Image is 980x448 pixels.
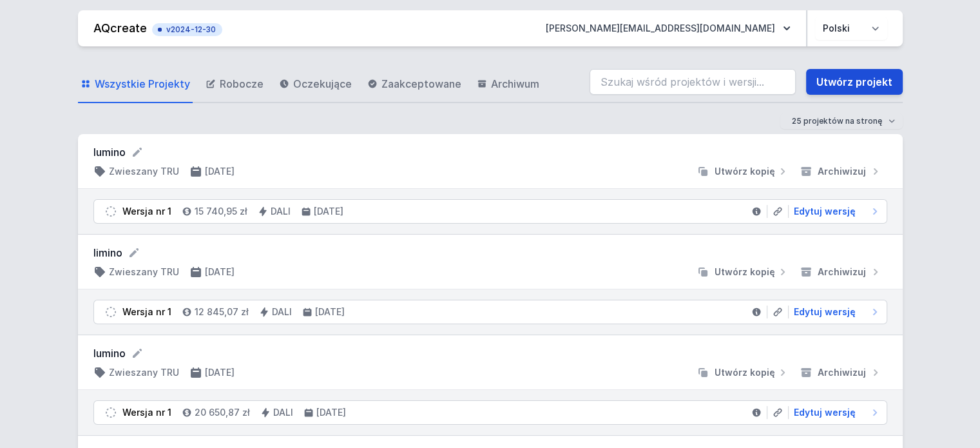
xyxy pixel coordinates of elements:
h4: Zwieszany TRU [109,266,179,278]
span: Wszystkie Projekty [95,76,190,92]
span: Zaakceptowane [381,76,461,92]
h4: [DATE] [316,406,346,419]
a: Edytuj wersję [789,306,881,318]
h4: Zwieszany TRU [109,366,179,379]
span: Edytuj wersję [794,406,856,419]
form: lumino [93,346,887,361]
span: Archiwizuj [818,266,866,278]
span: v2024-12-30 [159,24,216,35]
div: Wersja nr 1 [122,306,171,318]
h4: [DATE] [205,266,235,278]
h4: DALI [271,205,291,218]
button: Edytuj nazwę projektu [131,146,144,159]
img: draft.svg [104,205,117,218]
span: Edytuj wersję [794,205,856,218]
span: Archiwum [491,76,539,92]
div: Wersja nr 1 [122,406,171,419]
span: Utwórz kopię [715,165,775,178]
h4: 12 845,07 zł [195,306,249,318]
span: Robocze [220,76,264,92]
a: AQcreate [93,21,147,35]
img: draft.svg [104,406,117,419]
h4: DALI [273,406,293,419]
h4: [DATE] [205,165,235,178]
div: Wersja nr 1 [122,205,171,218]
button: v2024-12-30 [152,21,222,36]
form: lumino [93,144,887,160]
a: Utwórz projekt [806,69,903,95]
h4: DALI [272,306,292,318]
form: limino [93,245,887,260]
select: Wybierz język [815,17,887,40]
a: Robocze [203,66,266,103]
button: Archiwizuj [794,366,887,379]
a: Archiwum [474,66,542,103]
h4: 20 650,87 zł [195,406,250,419]
h4: Zwieszany TRU [109,165,179,178]
h4: [DATE] [315,306,345,318]
button: Utwórz kopię [691,165,794,178]
h4: 15 740,95 zł [195,205,247,218]
button: Edytuj nazwę projektu [128,246,140,259]
button: Archiwizuj [794,165,887,178]
span: Archiwizuj [818,165,866,178]
a: Wszystkie Projekty [78,66,193,103]
span: Utwórz kopię [715,366,775,379]
span: Archiwizuj [818,366,866,379]
h4: [DATE] [205,366,235,379]
span: Utwórz kopię [715,266,775,278]
a: Edytuj wersję [789,406,881,419]
button: Utwórz kopię [691,366,794,379]
span: Edytuj wersję [794,306,856,318]
img: draft.svg [104,306,117,318]
h4: [DATE] [314,205,343,218]
a: Zaakceptowane [365,66,464,103]
button: Archiwizuj [794,266,887,278]
a: Oczekujące [276,66,354,103]
input: Szukaj wśród projektów i wersji... [590,69,796,95]
button: [PERSON_NAME][EMAIL_ADDRESS][DOMAIN_NAME] [535,17,801,40]
button: Edytuj nazwę projektu [131,347,144,360]
a: Edytuj wersję [789,205,881,218]
span: Oczekujące [293,76,352,92]
button: Utwórz kopię [691,266,794,278]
